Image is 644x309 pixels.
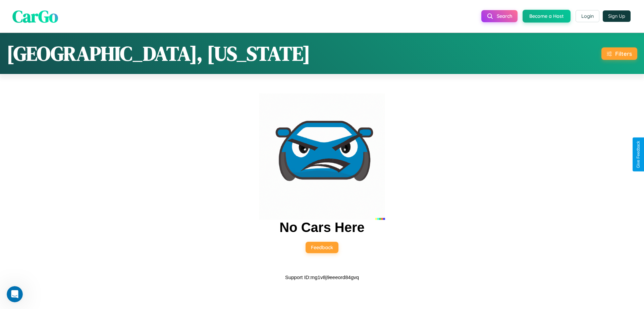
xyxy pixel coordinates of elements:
iframe: Intercom live chat [7,286,23,302]
h2: No Cars Here [279,220,364,235]
button: Sign Up [603,10,631,22]
button: Search [481,10,518,22]
span: CarGo [12,4,58,28]
button: Filters [601,47,637,60]
button: Feedback [306,242,338,253]
div: Filters [615,50,632,57]
span: Search [497,13,512,19]
button: Become a Host [523,10,571,23]
button: Login [576,10,599,22]
div: Give Feedback [636,141,641,168]
p: Support ID: mg1v8j9eeeord84gvq [285,273,359,282]
img: car [259,93,385,220]
h1: [GEOGRAPHIC_DATA], [US_STATE] [7,40,310,67]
